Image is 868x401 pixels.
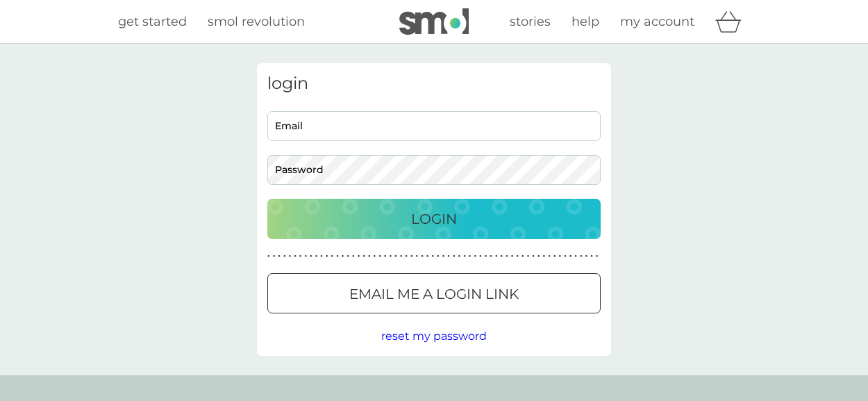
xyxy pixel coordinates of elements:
[310,253,312,260] p: ●
[289,253,292,260] p: ●
[118,14,187,29] span: get started
[381,329,487,343] span: reset my password
[389,253,392,260] p: ●
[620,12,694,32] a: my account
[585,253,588,260] p: ●
[479,253,482,260] p: ●
[421,253,424,260] p: ●
[374,253,376,260] p: ●
[474,253,476,260] p: ●
[336,253,339,260] p: ●
[431,253,434,260] p: ●
[426,253,429,260] p: ●
[273,253,276,260] p: ●
[596,253,599,260] p: ●
[548,253,551,260] p: ●
[368,253,371,260] p: ●
[447,253,450,260] p: ●
[620,14,694,29] span: my account
[569,253,572,260] p: ●
[118,12,187,32] a: get started
[458,253,461,260] p: ●
[469,253,471,260] p: ●
[315,253,318,260] p: ●
[411,208,457,230] p: Login
[510,14,551,29] span: stories
[405,253,408,260] p: ●
[381,327,487,345] button: reset my password
[590,253,593,260] p: ●
[278,253,281,260] p: ●
[362,253,365,260] p: ●
[416,253,419,260] p: ●
[463,253,466,260] p: ●
[399,8,469,35] img: smol
[394,253,397,260] p: ●
[347,253,349,260] p: ●
[506,253,508,260] p: ●
[267,199,601,239] button: Login
[208,12,305,32] a: smol revolution
[267,273,601,313] button: Email me a login link
[495,253,498,260] p: ●
[543,253,546,260] p: ●
[490,253,492,260] p: ●
[294,253,297,260] p: ●
[715,8,750,35] div: basket
[580,253,583,260] p: ●
[326,253,328,260] p: ●
[521,253,524,260] p: ●
[384,253,387,260] p: ●
[283,253,286,260] p: ●
[208,14,305,29] span: smol revolution
[558,253,561,260] p: ●
[410,253,413,260] p: ●
[501,253,503,260] p: ●
[437,253,440,260] p: ●
[564,253,567,260] p: ●
[400,253,403,260] p: ●
[453,253,456,260] p: ●
[516,253,519,260] p: ●
[299,253,302,260] p: ●
[352,253,355,260] p: ●
[571,14,599,29] span: help
[331,253,334,260] p: ●
[537,253,540,260] p: ●
[267,253,270,260] p: ●
[527,253,530,260] p: ●
[342,253,344,260] p: ●
[553,253,556,260] p: ●
[267,74,601,94] h3: login
[574,253,577,260] p: ●
[511,253,514,260] p: ●
[485,253,487,260] p: ●
[532,253,535,260] p: ●
[304,253,307,260] p: ●
[358,253,360,260] p: ●
[571,12,599,32] a: help
[349,283,519,305] p: Email me a login link
[510,12,551,32] a: stories
[442,253,445,260] p: ●
[320,253,323,260] p: ●
[378,253,381,260] p: ●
